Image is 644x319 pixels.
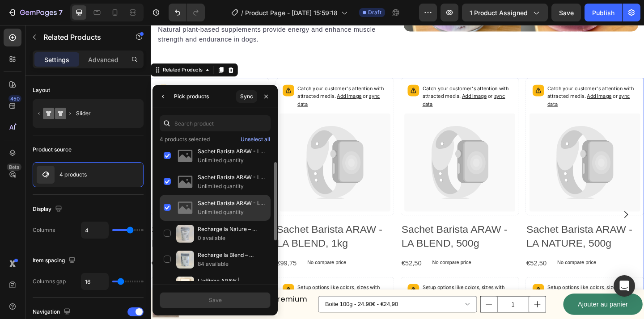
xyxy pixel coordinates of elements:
p: Setup options like colors, sizes with product variant. [296,282,393,308]
span: Draft [368,8,381,17]
img: collections [176,225,194,243]
p: Catch your customer's attention with attracted media. [160,65,257,91]
div: Beta [7,164,21,171]
div: Product source [33,146,72,154]
button: Carousel Next Arrow [504,194,530,219]
img: collections [176,277,194,294]
p: L'affiche ARAW | UBE, MATCHA, COFFEE [198,277,249,285]
p: Sachet Barista ARAW - LA NATURE, 500g [198,199,267,208]
button: Sync [236,90,257,103]
p: 4 products [59,172,87,178]
button: Ajouter au panier&nbsp; [449,292,535,316]
button: Unselect all [240,135,271,144]
p: Catch your customer's attention with attracted media. [24,65,121,91]
h2: Sachet Barista ARAW - LA BLEND, 1kg [136,214,265,245]
div: Publish [592,8,614,17]
img: collections [176,251,194,269]
p: 7 [59,7,63,18]
img: collections [176,173,194,191]
span: Save [559,9,574,17]
button: Save [551,4,581,21]
p: Unlimited quantity [198,156,267,165]
span: / [241,8,243,17]
p: No compare price [170,256,213,261]
div: €24,90 [34,305,171,316]
div: Ajouter au panier [464,298,519,311]
button: 1 product assigned [462,4,548,21]
button: increment [411,295,429,312]
p: Related Products [43,32,119,42]
p: Unlimited quantity [198,208,267,217]
p: No compare price [442,256,485,261]
img: collections [176,199,194,217]
div: Sync [240,92,253,101]
button: 7 [4,4,67,21]
p: Advanced [88,55,119,64]
p: Catch your customer's attention with attracted media. [296,65,393,91]
p: No compare price [306,256,349,261]
button: Carousel Back Arrow [7,194,32,219]
p: Unlimited quantity [198,182,267,191]
input: Auto [81,222,108,238]
div: Pick products [174,92,209,101]
div: Navigation [33,306,72,318]
div: Item spacing [33,255,77,267]
span: Add image [475,74,501,81]
input: Search product [160,115,271,131]
p: Sachet Barista ARAW - LA BLEND, 500g [198,173,267,182]
div: Slider [76,103,131,124]
div: €52,50 [408,252,432,267]
p: No compare price [34,256,77,261]
iframe: Design area [151,25,644,319]
div: Layout [33,86,50,94]
div: Columns gap [33,277,66,285]
div: €52,50 [272,252,296,267]
span: Product Page - [DATE] 15:59:18 [245,8,338,17]
p: Settings [44,55,69,64]
p: 0 available [198,234,267,243]
span: Add image [67,74,93,81]
span: Add image [339,74,365,81]
div: Columns [33,226,55,234]
p: Catch your customer's attention with attracted media. [432,65,529,91]
h1: La Blend — Poudre Ube Premium [34,291,171,305]
input: quantity [377,295,411,312]
p: Setup options like colors, sizes with product variant. [160,282,257,308]
p: 4 products selected [160,135,210,144]
span: Add image [203,74,229,81]
p: Sachet Barista ARAW - LA BLEND, 1kg [198,147,267,156]
h2: Sachet Barista ARAW - LA BLEND, 500g [272,214,401,245]
img: collections [176,147,194,165]
p: 84 available [198,260,267,269]
button: Save [160,292,271,308]
p: Setup options like colors, sizes with product variant. [24,282,121,308]
div: 450 [8,95,21,102]
p: Setup options like colors, sizes with product variant. [432,282,529,308]
span: 1 product assigned [470,8,528,17]
input: Auto [81,273,108,290]
div: Undo/Redo [169,4,205,21]
div: Open Intercom Messenger [614,275,635,297]
div: Save [209,296,222,304]
div: Display [33,203,64,215]
div: Unselect all [241,135,270,143]
button: decrement [359,295,377,312]
p: Recharge la Nature – Poudre Ube Premium [198,225,267,234]
div: Related Products [11,45,58,53]
h2: Sachet Barista ARAW - LA NATURE, 500g [408,214,537,245]
button: Publish [585,4,622,21]
img: product feature img [37,166,55,184]
div: €99,75 [136,252,160,267]
p: Recharge la Blend – Poudre Ube Premium [198,251,267,260]
img: Poudre d’ube violette Araw La Blend en boîte métal 100g, notes naturels de coco et vanille [2,290,30,318]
